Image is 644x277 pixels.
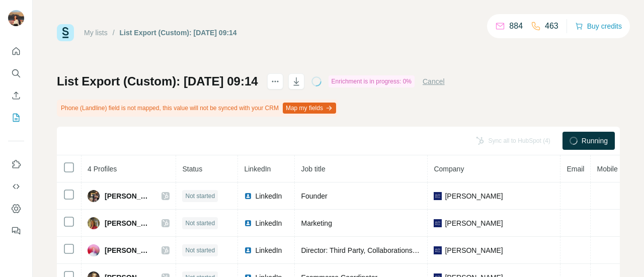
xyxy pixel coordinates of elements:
[57,100,338,117] div: Phone (Landline) field is not mapped, this value will not be synced with your CRM
[88,165,117,173] span: 4 Profiles
[105,245,151,255] span: [PERSON_NAME]
[244,165,271,173] span: LinkedIn
[185,219,215,228] span: Not started
[597,165,617,173] span: Mobile
[120,28,237,38] div: List Export (Custom): [DATE] 09:14
[8,177,24,196] button: Use Surfe API
[182,165,202,173] span: Status
[267,73,283,89] button: actions
[8,222,24,240] button: Feedback
[88,244,100,256] img: Avatar
[8,42,24,60] button: Quick start
[301,219,332,227] span: Marketing
[57,73,258,89] h1: List Export (Custom): [DATE] 09:14
[283,103,336,114] button: Map my fields
[445,218,503,228] span: [PERSON_NAME]
[105,191,151,201] span: [PERSON_NAME]
[8,10,24,26] img: Avatar
[8,109,24,127] button: My lists
[509,20,523,32] p: 884
[301,165,325,173] span: Job title
[244,192,252,200] img: LinkedIn logo
[105,218,151,228] span: [PERSON_NAME]
[244,246,252,254] img: LinkedIn logo
[8,86,24,105] button: Enrich CSV
[255,218,282,228] span: LinkedIn
[8,64,24,82] button: Search
[88,190,100,202] img: Avatar
[301,192,327,200] span: Founder
[8,155,24,173] button: Use Surfe on LinkedIn
[255,245,282,255] span: LinkedIn
[567,165,584,173] span: Email
[423,76,445,86] button: Cancel
[434,165,464,173] span: Company
[113,28,115,38] li: /
[445,245,503,255] span: [PERSON_NAME]
[88,217,100,229] img: Avatar
[545,20,558,32] p: 463
[434,192,442,200] img: company-logo
[255,191,282,201] span: LinkedIn
[84,29,108,37] a: My lists
[301,246,454,254] span: Director: Third Party, Collaborations, Accessories
[8,200,24,218] button: Dashboard
[434,246,442,254] img: company-logo
[329,75,415,87] div: Enrichment is in progress: 0%
[244,219,252,227] img: LinkedIn logo
[582,136,608,146] span: Running
[57,24,74,41] img: Surfe Logo
[445,191,503,201] span: [PERSON_NAME]
[185,192,215,201] span: Not started
[434,219,442,227] img: company-logo
[575,19,622,33] button: Buy credits
[185,246,215,255] span: Not started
